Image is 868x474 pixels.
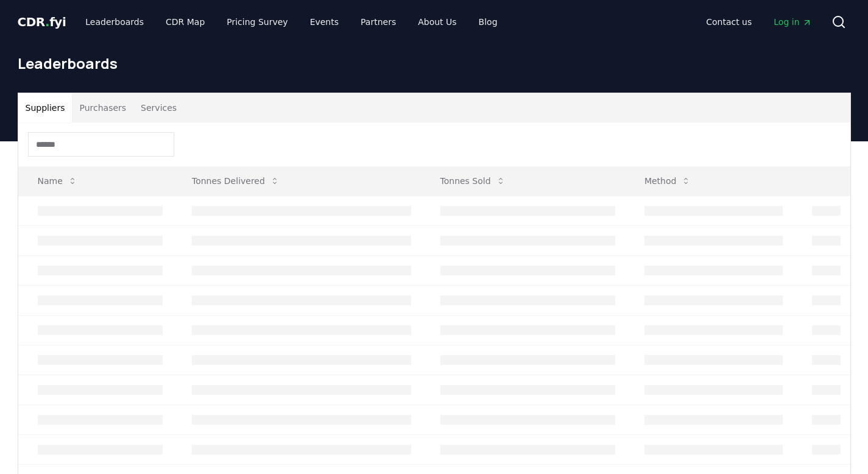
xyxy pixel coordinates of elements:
a: Leaderboards [76,11,153,33]
nav: Main [76,11,507,33]
nav: Main [696,11,821,33]
a: Contact us [696,11,761,33]
button: Suppliers [18,93,72,122]
span: . [45,15,49,29]
a: CDR.fyi [18,13,66,30]
a: Pricing Survey [217,11,297,33]
a: About Us [408,11,466,33]
button: Tonnes Delivered [182,169,289,193]
button: Name [28,169,87,193]
a: Log in [764,11,821,33]
h1: Leaderboards [18,54,851,73]
a: Partners [351,11,406,33]
span: CDR fyi [18,15,66,29]
button: Method [635,169,701,193]
a: Blog [469,11,507,33]
button: Tonnes Sold [431,169,515,193]
a: CDR Map [156,11,214,33]
span: Log in [774,16,811,28]
button: Purchasers [72,93,133,122]
button: Services [133,93,184,122]
a: Events [300,11,348,33]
